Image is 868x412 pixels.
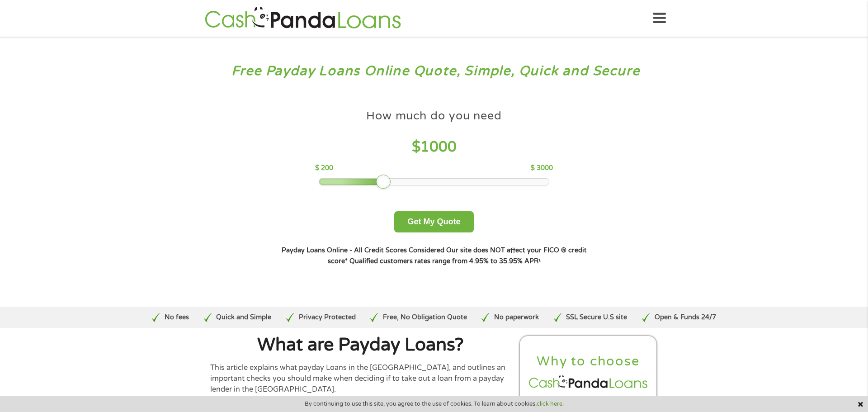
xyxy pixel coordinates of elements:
[394,211,473,232] button: Get My Quote
[366,109,502,123] h4: How much do you need
[315,138,552,156] h4: $
[305,401,564,407] span: By continuing to use this site, you agree to the use of cookies. To learn about cookies,
[420,138,457,156] span: 1000
[202,5,404,31] img: GetLoanNow Logo
[210,336,510,354] h1: What are Payday Loans?
[383,313,467,322] p: Free, No Obligation Quote
[527,353,649,370] h2: Why to choose
[537,400,564,407] a: click here.
[494,313,539,322] p: No paperwork
[282,246,444,254] strong: Payday Loans Online - All Credit Scores Considered
[349,257,541,265] strong: Qualified customers rates range from 4.95% to 35.95% APR¹
[531,163,553,173] p: $ 3000
[566,313,627,322] p: SSL Secure U.S site
[655,313,716,322] p: Open & Funds 24/7
[165,313,189,322] p: No fees
[210,362,510,395] p: This article explains what payday Loans in the [GEOGRAPHIC_DATA], and outlines an important check...
[26,63,842,80] h3: Free Payday Loans Online Quote, Simple, Quick and Secure
[315,163,333,173] p: $ 200
[299,313,356,322] p: Privacy Protected
[328,246,587,265] strong: Our site does NOT affect your FICO ® credit score*
[216,313,271,322] p: Quick and Simple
